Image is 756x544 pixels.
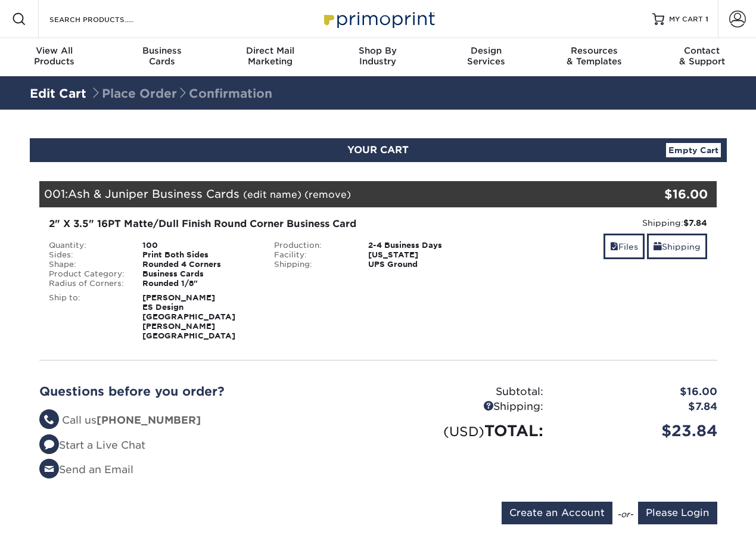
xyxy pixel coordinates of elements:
[39,439,145,451] a: Start a Live Chat
[90,86,272,101] span: Place Order Confirmation
[359,250,491,260] div: [US_STATE]
[654,242,662,251] span: shipping
[319,6,438,32] img: Primoprint
[647,234,707,259] a: Shipping
[133,269,265,279] div: Business Cards
[324,38,432,76] a: Shop ByIndustry
[265,241,359,250] div: Production:
[347,144,409,156] span: YOUR CART
[552,384,726,400] div: $16.00
[552,419,726,442] div: $23.84
[502,502,612,524] input: Create an Account
[49,217,482,231] div: 2" X 3.5" 16PT Matte/Dull Finish Round Corner Business Card
[48,12,164,26] input: SEARCH PRODUCTS.....
[648,45,756,56] span: Contact
[604,185,708,203] div: $16.00
[359,260,491,269] div: UPS Ground
[142,293,235,340] strong: [PERSON_NAME] ES Design [GEOGRAPHIC_DATA][PERSON_NAME] [GEOGRAPHIC_DATA]
[648,38,756,76] a: Contact& Support
[68,187,239,200] span: Ash & Juniper Business Cards
[540,38,648,76] a: Resources& Templates
[432,45,540,56] span: Design
[617,509,633,519] em: -or-
[216,45,324,67] div: Marketing
[39,384,369,399] h2: Questions before you order?
[432,45,540,67] div: Services
[40,293,134,341] div: Ship to:
[108,45,216,67] div: Cards
[378,399,552,415] div: Shipping:
[133,241,265,250] div: 100
[540,45,648,56] span: Resources
[666,143,721,157] a: Empty Cart
[216,45,324,56] span: Direct Mail
[40,279,134,288] div: Radius of Corners:
[133,279,265,288] div: Rounded 1/8"
[265,250,359,260] div: Facility:
[432,38,540,76] a: DesignServices
[216,38,324,76] a: Direct MailMarketing
[39,464,133,475] a: Send an Email
[443,424,484,439] small: (USD)
[40,250,134,260] div: Sides:
[40,241,134,250] div: Quantity:
[638,502,717,524] input: Please Login
[133,260,265,269] div: Rounded 4 Corners
[540,45,648,67] div: & Templates
[40,269,134,279] div: Product Category:
[500,217,708,229] div: Shipping:
[40,260,134,269] div: Shape:
[648,45,756,67] div: & Support
[610,242,618,251] span: files
[108,38,216,76] a: BusinessCards
[30,86,86,101] a: Edit Cart
[265,260,359,269] div: Shipping:
[108,45,216,56] span: Business
[133,250,265,260] div: Print Both Sides
[304,189,351,200] a: (remove)
[552,399,726,415] div: $7.84
[39,181,604,207] div: 001:
[97,414,201,426] strong: [PHONE_NUMBER]
[603,234,645,259] a: Files
[324,45,432,56] span: Shop By
[243,189,301,200] a: (edit name)
[378,419,552,442] div: TOTAL:
[359,241,491,250] div: 2-4 Business Days
[683,218,707,228] strong: $7.84
[669,14,703,24] span: MY CART
[705,15,708,23] span: 1
[324,45,432,67] div: Industry
[39,413,369,428] li: Call us
[378,384,552,400] div: Subtotal:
